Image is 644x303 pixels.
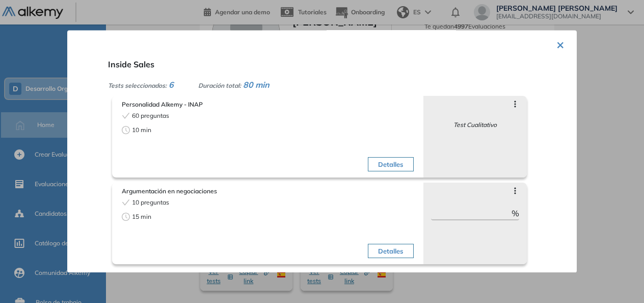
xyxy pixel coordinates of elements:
span: 60 preguntas [132,111,169,120]
span: Inside Sales [108,59,154,69]
span: 10 preguntas [132,198,169,207]
span: Test Cualitativo [453,120,497,130]
button: Detalles [368,244,413,259]
button: × [556,34,565,54]
span: 15 min [132,212,151,221]
span: check [122,198,130,207]
span: 10 min [132,125,151,135]
span: Argumentación en negociaciones [122,187,414,196]
span: Personalidad Alkemy - INAP [122,100,414,109]
span: 80 min [243,80,270,90]
span: % [512,207,519,219]
span: Duración total: [198,82,241,89]
span: 6 [169,80,174,90]
span: clock-circle [122,213,130,221]
span: clock-circle [122,126,130,134]
span: check [122,112,130,120]
span: Tests seleccionados: [108,82,167,89]
button: Detalles [368,158,413,172]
